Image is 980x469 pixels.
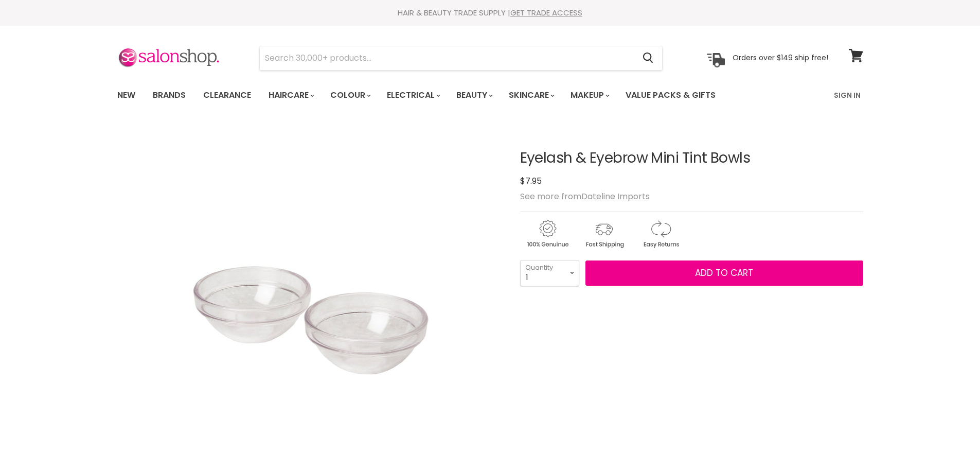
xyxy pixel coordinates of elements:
a: Electrical [379,84,447,106]
a: Beauty [449,84,499,106]
h1: Eyelash & Eyebrow Mini Tint Bowls [520,150,863,166]
a: Haircare [261,84,320,106]
a: Sign In [828,84,867,106]
a: GET TRADE ACCESS [510,7,582,18]
button: Search [635,46,662,70]
span: $7.95 [520,175,542,187]
a: Dateline Imports [581,190,650,202]
img: returns.gif [633,218,688,250]
nav: Main [104,80,876,110]
a: Skincare [501,84,561,106]
a: Brands [145,84,193,106]
p: Orders over $149 ship free! [733,53,828,62]
a: Value Packs & Gifts [618,84,723,106]
span: Add to cart [695,267,753,279]
ul: Main menu [110,80,776,110]
img: shipping.gif [577,218,631,250]
input: Search [260,46,635,70]
span: See more from [520,190,650,202]
form: Product [259,46,663,71]
a: New [110,84,143,106]
button: Add to cart [585,260,863,286]
a: Makeup [563,84,616,106]
div: HAIR & BEAUTY TRADE SUPPLY | [104,8,876,18]
img: genuine.gif [520,218,575,250]
a: Clearance [195,84,259,106]
a: Colour [323,84,377,106]
select: Quantity [520,260,579,286]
